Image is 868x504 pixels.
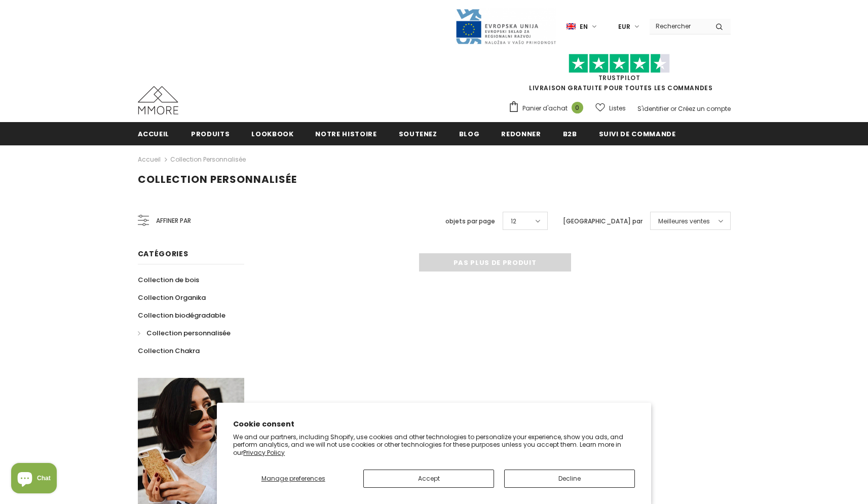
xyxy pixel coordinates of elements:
a: Collection Organika [138,289,206,306]
span: Affiner par [156,215,191,226]
span: or [670,104,676,113]
span: Collection Organika [138,293,206,302]
a: S'identifier [637,104,669,113]
a: Accueil [138,153,161,166]
input: Search Site [650,19,708,33]
span: Suivi de commande [599,129,676,139]
span: Redonner [501,129,541,139]
span: Produits [191,129,230,139]
span: Collection personnalisée [146,328,231,338]
a: Privacy Policy [243,448,285,457]
span: EUR [618,22,630,32]
p: We and our partners, including Shopify, use cookies and other technologies to personalize your ex... [233,433,635,457]
a: Javni Razpis [455,22,556,30]
span: Listes [609,103,626,113]
span: 12 [511,216,516,226]
span: soutenez [399,129,437,139]
a: Notre histoire [315,122,376,145]
h2: Cookie consent [233,419,635,430]
span: Collection Chakra [138,346,200,356]
span: 0 [572,102,583,113]
inbox-online-store-chat: Shopify online store chat [8,463,60,496]
a: Panier d'achat 0 [508,101,588,116]
span: Accueil [138,129,170,139]
a: TrustPilot [598,73,640,82]
span: B2B [563,129,577,139]
button: Manage preferences [233,470,353,488]
span: LIVRAISON GRATUITE POUR TOUTES LES COMMANDES [508,58,731,92]
span: Meilleures ventes [658,216,710,226]
a: Redonner [501,122,541,145]
a: Produits [191,122,230,145]
span: Lookbook [251,129,293,139]
a: Collection de bois [138,271,199,289]
a: Créez un compte [678,104,731,113]
a: soutenez [399,122,437,145]
a: Collection personnalisée [170,155,246,164]
a: Collection biodégradable [138,306,225,324]
span: en [580,22,588,32]
span: Collection de bois [138,275,199,285]
span: Notre histoire [315,129,376,139]
span: Collection personnalisée [138,172,297,186]
a: Accueil [138,122,170,145]
a: B2B [563,122,577,145]
a: Collection Chakra [138,342,200,360]
img: Cas MMORE [138,86,178,114]
button: Decline [504,470,635,488]
a: Lookbook [251,122,293,145]
a: Blog [459,122,480,145]
span: Panier d'achat [522,103,568,113]
img: i-lang-1.png [567,22,576,31]
label: [GEOGRAPHIC_DATA] par [563,216,643,226]
a: Listes [595,99,626,117]
a: Suivi de commande [599,122,676,145]
img: Faites confiance aux étoiles pilotes [569,54,670,73]
span: Collection biodégradable [138,311,225,320]
span: Catégories [138,249,188,259]
span: Blog [459,129,480,139]
a: Collection personnalisée [138,324,231,342]
img: Javni Razpis [455,8,556,45]
button: Accept [363,470,494,488]
span: Manage preferences [261,474,325,483]
label: objets par page [445,216,495,226]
